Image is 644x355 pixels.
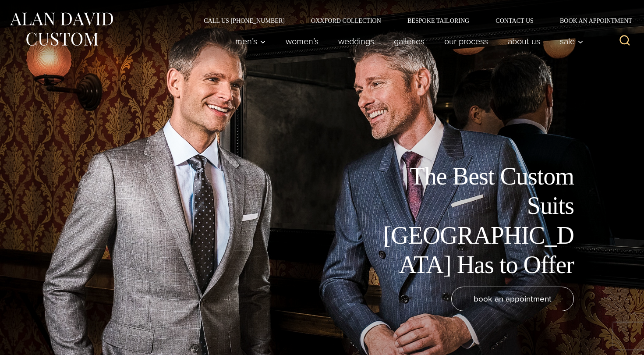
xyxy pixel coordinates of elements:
a: weddings [329,32,384,50]
h1: The Best Custom Suits [GEOGRAPHIC_DATA] Has to Offer [377,162,574,280]
nav: Primary Navigation [226,32,588,50]
span: Sale [560,37,584,46]
a: Galleries [384,32,435,50]
a: Contact Us [482,18,547,24]
a: Call Us [PHONE_NUMBER] [191,18,298,24]
span: Men’s [235,37,266,46]
a: Our Process [435,32,498,50]
a: Women’s [276,32,329,50]
a: Bespoke Tailoring [394,18,482,24]
a: Book an Appointment [547,18,635,24]
button: View Search Form [614,31,635,52]
nav: Secondary Navigation [191,18,635,24]
a: book an appointment [451,287,574,311]
a: Oxxford Collection [298,18,394,24]
span: book an appointment [474,292,552,305]
img: Alan David Custom [9,10,114,49]
a: About Us [498,32,550,50]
